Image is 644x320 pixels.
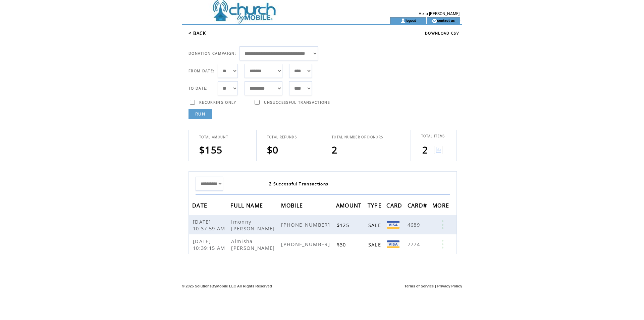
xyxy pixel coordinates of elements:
[267,135,297,139] span: TOTAL REFUNDS
[434,146,442,154] img: View graph
[400,18,406,24] img: account_icon.gif
[425,31,459,36] a: DOWNLOAD CSV
[230,200,265,213] span: FULL NAME
[269,181,328,187] span: 2 Successful Transactions
[192,200,209,213] span: DATE
[405,284,434,288] a: Terms of Service
[408,200,429,213] span: CARD#
[281,221,332,228] span: [PHONE_NUMBER]
[199,100,236,105] span: RECURRING ONLY
[408,203,429,207] a: CARD#
[368,241,383,248] span: SALE
[193,238,227,251] span: [DATE] 10:39:15 AM
[337,241,348,248] span: $30
[419,11,460,16] span: Hello [PERSON_NAME]
[189,86,208,91] span: TO DATE:
[199,135,228,139] span: TOTAL AMOUNT
[421,134,445,138] span: TOTAL ITEMS
[193,218,227,232] span: [DATE] 10:37:59 AM
[231,238,276,251] span: Almisha [PERSON_NAME]
[437,284,462,288] a: Privacy Policy
[231,218,276,232] span: Imonny [PERSON_NAME]
[406,18,416,22] a: logout
[336,200,364,213] span: AMOUNT
[432,18,437,24] img: contact_us_icon.gif
[189,68,214,73] span: FROM DATE:
[368,200,383,213] span: TYPE
[267,143,279,156] span: $0
[422,143,428,156] span: 2
[281,241,332,247] span: [PHONE_NUMBER]
[437,18,455,22] a: contact us
[281,203,305,207] a: MOBILE
[189,30,206,36] a: < BACK
[199,143,222,156] span: $155
[281,200,305,213] span: MOBILE
[387,221,399,229] img: Visa
[435,284,436,288] span: |
[182,284,272,288] span: © 2025 SolutionsByMobile LLC All Rights Reserved
[336,203,364,207] a: AMOUNT
[192,203,209,207] a: DATE
[386,200,404,213] span: CARD
[386,203,404,207] a: CARD
[337,222,351,228] span: $125
[432,200,451,213] span: MORE
[408,241,422,247] span: 7774
[264,100,330,105] span: UNSUCCESSFUL TRANSACTIONS
[368,222,383,228] span: SALE
[387,240,399,248] img: Visa
[408,221,422,228] span: 4689
[189,109,212,119] a: RUN
[332,143,337,156] span: 2
[368,203,383,207] a: TYPE
[189,51,236,56] span: DONATION CAMPAIGN:
[332,135,383,139] span: TOTAL NUMBER OF DONORS
[230,203,265,207] a: FULL NAME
